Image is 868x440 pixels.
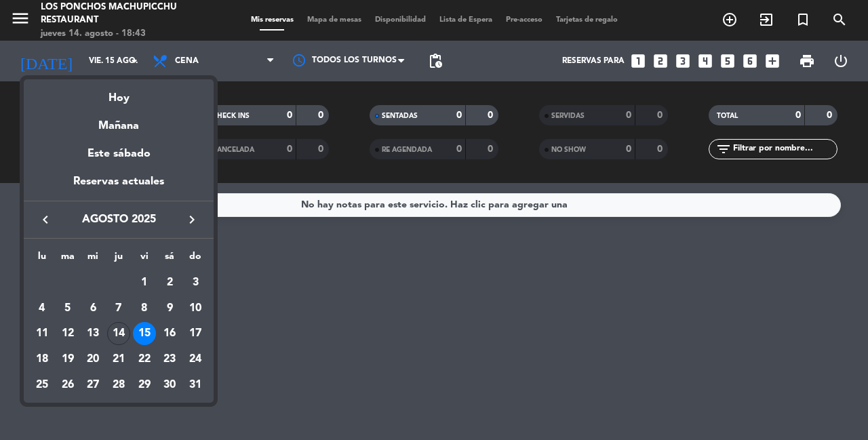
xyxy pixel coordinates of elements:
th: martes [55,249,81,270]
div: 1 [133,271,156,294]
div: 11 [31,322,54,345]
th: jueves [106,249,132,270]
td: 16 de agosto de 2025 [157,321,183,346]
td: 31 de agosto de 2025 [182,372,208,398]
td: 9 de agosto de 2025 [157,296,183,321]
td: 17 de agosto de 2025 [182,321,208,346]
td: 22 de agosto de 2025 [132,346,157,372]
div: 21 [107,348,130,371]
div: 16 [158,322,181,345]
td: 3 de agosto de 2025 [182,270,208,296]
button: keyboard_arrow_left [33,211,58,228]
div: Hoy [24,79,214,107]
div: 26 [56,374,79,397]
div: 6 [81,297,104,320]
td: 23 de agosto de 2025 [157,346,183,372]
td: 24 de agosto de 2025 [182,346,208,372]
td: 30 de agosto de 2025 [157,372,183,398]
td: 13 de agosto de 2025 [80,321,106,346]
div: 19 [56,348,79,371]
td: 25 de agosto de 2025 [29,372,55,398]
div: 23 [158,348,181,371]
td: 4 de agosto de 2025 [29,296,55,321]
span: agosto 2025 [58,211,180,228]
div: 17 [184,322,207,345]
td: 19 de agosto de 2025 [55,346,81,372]
button: keyboard_arrow_right [180,211,204,228]
div: 15 [133,322,156,345]
div: 28 [107,374,130,397]
td: 7 de agosto de 2025 [106,296,132,321]
div: Mañana [24,107,214,135]
div: 10 [184,297,207,320]
td: 10 de agosto de 2025 [182,296,208,321]
i: keyboard_arrow_left [37,212,54,228]
div: 14 [107,322,130,345]
th: miércoles [80,249,106,270]
div: 27 [81,374,104,397]
th: lunes [29,249,55,270]
td: 14 de agosto de 2025 [106,321,132,346]
td: 5 de agosto de 2025 [55,296,81,321]
th: sábado [157,249,183,270]
div: 5 [56,297,79,320]
td: 8 de agosto de 2025 [132,296,157,321]
div: 4 [31,297,54,320]
div: 13 [81,322,104,345]
div: 31 [184,374,207,397]
div: 9 [158,297,181,320]
td: 11 de agosto de 2025 [29,321,55,346]
td: 2 de agosto de 2025 [157,270,183,296]
td: 29 de agosto de 2025 [132,372,157,398]
td: 1 de agosto de 2025 [132,270,157,296]
div: 30 [158,374,181,397]
div: 29 [133,374,156,397]
td: 15 de agosto de 2025 [132,321,157,346]
td: AGO. [29,270,132,296]
div: Este sábado [24,135,214,173]
div: 25 [31,374,54,397]
div: 20 [81,348,104,371]
td: 27 de agosto de 2025 [80,372,106,398]
div: 2 [158,271,181,294]
div: 24 [184,348,207,371]
div: 7 [107,297,130,320]
div: 18 [31,348,54,371]
td: 28 de agosto de 2025 [106,372,132,398]
div: 12 [56,322,79,345]
td: 18 de agosto de 2025 [29,346,55,372]
div: Reservas actuales [24,173,214,201]
th: viernes [132,249,157,270]
div: 8 [133,297,156,320]
div: 3 [184,271,207,294]
th: domingo [182,249,208,270]
i: keyboard_arrow_right [184,212,200,228]
td: 26 de agosto de 2025 [55,372,81,398]
td: 20 de agosto de 2025 [80,346,106,372]
td: 12 de agosto de 2025 [55,321,81,346]
td: 6 de agosto de 2025 [80,296,106,321]
div: 22 [133,348,156,371]
td: 21 de agosto de 2025 [106,346,132,372]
